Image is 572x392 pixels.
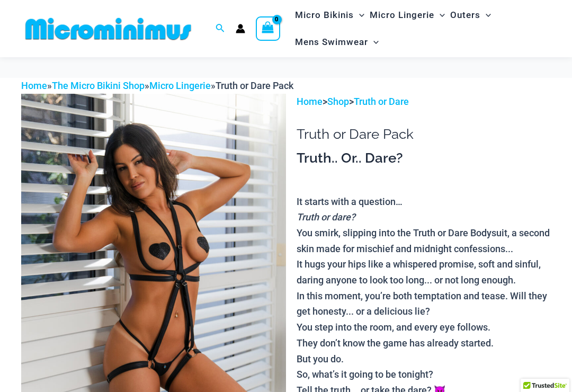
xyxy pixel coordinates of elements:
span: » » » [21,80,293,91]
a: Shop [327,96,349,107]
h3: Truth.. Or.. Dare? [297,149,551,167]
a: The Micro Bikini Shop [52,80,145,91]
span: Micro Bikinis [295,2,354,29]
img: MM SHOP LOGO FLAT [21,17,195,41]
h1: Truth or Dare Pack [297,126,551,142]
p: > > [297,94,551,110]
a: Truth or Dare [354,96,409,107]
span: Mens Swimwear [295,29,368,56]
a: Home [21,80,47,91]
a: Micro BikinisMenu ToggleMenu Toggle [292,2,367,29]
span: Truth or Dare Pack [216,80,293,91]
a: Mens SwimwearMenu ToggleMenu Toggle [292,29,381,56]
span: Outers [450,2,480,29]
a: OutersMenu ToggleMenu Toggle [448,2,494,29]
span: Menu Toggle [480,2,491,29]
span: Menu Toggle [368,29,379,56]
span: Menu Toggle [354,2,364,29]
a: Micro LingerieMenu ToggleMenu Toggle [367,2,448,29]
a: Search icon link [216,22,225,35]
a: View Shopping Cart, empty [256,16,280,41]
i: Truth or dare? [297,211,355,222]
span: Micro Lingerie [370,2,434,29]
a: Account icon link [236,24,245,33]
span: Menu Toggle [434,2,445,29]
a: Home [297,96,323,107]
a: Micro Lingerie [149,80,211,91]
